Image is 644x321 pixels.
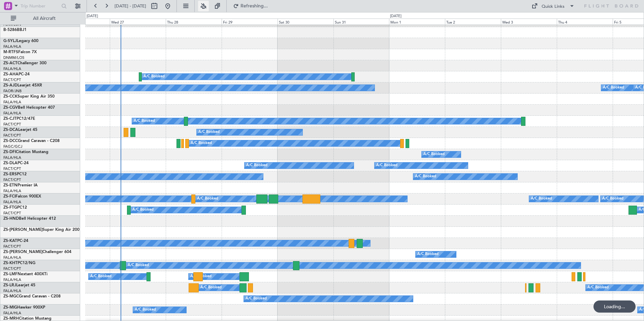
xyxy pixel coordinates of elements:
div: A/C Booked [417,249,439,259]
a: B-5286BBJ1 [3,28,27,32]
div: A/C Booked [190,272,212,282]
a: ZS-DCALearjet 45 [3,128,37,132]
a: FACT/CPT [3,177,21,182]
span: ZS-KHT [3,261,18,265]
a: ZS-MRHCitation Mustang [3,317,52,321]
div: A/C Booked [376,160,397,171]
button: Quick Links [528,1,578,11]
div: A/C Booked [246,160,267,171]
div: Thu 28 [166,19,222,25]
span: ZS-CCK [3,95,18,99]
span: ZS-DLA [3,161,18,165]
div: A/C Booked [603,83,624,93]
a: ZS-[PERSON_NAME]Super King Air 200 [3,228,79,232]
div: [DATE] [390,13,401,19]
a: FALA/HLA [3,277,21,282]
div: A/C Booked [587,283,609,293]
span: ZS-[PERSON_NAME] [3,228,42,232]
span: ZS-ETN [3,183,18,187]
span: ZS-KAT [3,239,17,243]
span: ZS-DCA [3,128,18,132]
a: FACT/CPT [3,244,21,249]
div: A/C Booked [246,294,267,304]
span: ZS-LRJ [3,283,16,287]
a: FAGC/GCJ [3,144,22,149]
span: ZS-LMF [3,272,18,276]
span: [DATE] - [DATE] [115,3,146,9]
div: Tue 2 [445,19,501,25]
div: A/C Booked [415,172,436,182]
a: FALA/HLA [3,111,21,116]
a: ZS-MIGHawker 900XP [3,306,45,310]
a: ZS-DLAPC-24 [3,161,29,165]
div: A/C Booked [128,260,149,271]
div: A/C Booked [135,305,156,315]
a: ZS-KATPC-24 [3,239,28,243]
span: ZS-CGV [3,106,18,110]
a: FACT/CPT [3,122,21,127]
span: B-5286 [3,28,17,32]
div: A/C Booked [200,283,222,293]
span: ZS-FCI [3,194,15,199]
span: Refreshing... [240,4,268,8]
a: ZS-LRJLearjet 45 [3,283,35,287]
span: ZS-AHA [3,72,19,76]
a: ZS-HNDBell Helicopter 412 [3,217,56,221]
a: ZS-FCIFalcon 900EX [3,194,41,199]
div: [DATE] [87,13,98,19]
a: ZS-CGVBell Helicopter 407 [3,106,55,110]
div: A/C Booked [134,116,155,126]
div: A/C Booked [90,272,111,282]
div: A/C Booked [197,194,218,204]
a: ZS-CJTPC12/47E [3,117,35,121]
div: Sun 31 [333,19,389,25]
button: Refreshing... [230,1,270,11]
span: ZS-FTG [3,206,17,210]
span: ZS-AJD [3,83,18,87]
div: Wed 3 [501,19,557,25]
a: FALA/HLA [3,188,21,193]
a: G-SYLJLegacy 600 [3,39,38,43]
a: FALA/HLA [3,155,21,160]
div: A/C Booked [531,194,552,204]
a: ZS-ERSPC12 [3,172,27,176]
a: ZS-CCKSuper King Air 350 [3,95,55,99]
a: FALA/HLA [3,311,21,316]
a: ZS-KHTPC12/NG [3,261,35,265]
span: ZS-DFI [3,150,16,154]
span: ZS-MGC [3,294,19,298]
a: ZS-ETNPremier IA [3,183,38,187]
a: FACT/CPT [3,266,21,271]
a: FALA/HLA [3,44,21,49]
a: FALA/HLA [3,100,21,105]
a: FALA/HLA [3,288,21,293]
div: Wed 27 [110,19,166,25]
span: ZS-CJT [3,117,17,121]
a: ZS-ACTChallenger 300 [3,61,46,65]
div: A/C Booked [132,205,154,215]
span: M-RTFS [3,50,18,54]
span: G-SYLJ [3,39,17,43]
span: ZS-[PERSON_NAME] [3,250,42,254]
a: FACT/CPT [3,133,21,138]
a: ZS-DCCGrand Caravan - C208 [3,139,60,143]
span: ZS-MRH [3,317,19,321]
a: ZS-LMFNextant 400XTi [3,272,47,276]
a: FACT/CPT [3,211,21,216]
a: ZS-MGCGrand Caravan - C208 [3,294,61,298]
a: FAOR/JNB [3,88,22,94]
div: Mon 1 [389,19,445,25]
div: A/C Booked [143,72,165,82]
a: FALA/HLA [3,66,21,71]
div: A/C Booked [423,149,445,159]
a: ZS-[PERSON_NAME]Challenger 604 [3,250,71,254]
span: ZS-ERS [3,172,17,176]
div: Sat 30 [278,19,333,25]
a: ZS-DFICitation Mustang [3,150,49,154]
input: Trip Number [21,1,59,11]
span: ZS-HND [3,217,19,221]
span: All Aircraft [18,16,71,21]
a: DNMM/LOS [3,55,24,60]
div: Quick Links [542,3,565,10]
div: Loading... [593,300,636,313]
